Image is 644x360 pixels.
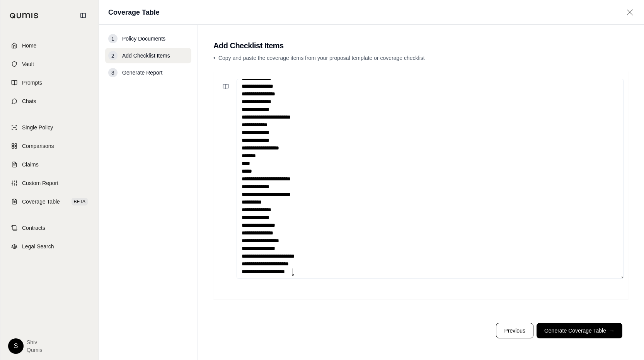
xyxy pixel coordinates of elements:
[5,74,94,91] a: Prompts
[22,161,39,168] span: Claims
[10,13,39,19] img: Qumis Logo
[77,9,89,22] button: Collapse sidebar
[122,52,170,59] span: Add Checklist Items
[22,124,53,131] span: Single Policy
[537,323,622,338] button: Generate Coverage Table→
[5,238,94,255] a: Legal Search
[5,138,94,155] a: Comparisons
[5,193,94,210] a: Coverage TableBETA
[5,37,94,54] a: Home
[22,97,36,105] span: Chats
[72,198,88,205] span: BETA
[22,224,45,232] span: Contracts
[213,40,629,51] h2: Add Checklist Items
[5,175,94,192] a: Custom Report
[122,35,165,42] span: Policy Documents
[108,51,118,60] div: 2
[5,219,94,236] a: Contracts
[22,42,36,49] span: Home
[213,55,215,61] span: •
[22,179,58,187] span: Custom Report
[496,323,533,338] button: Previous
[5,93,94,110] a: Chats
[22,60,34,68] span: Vault
[122,69,162,76] span: Generate Report
[5,119,94,136] a: Single Policy
[218,55,425,61] span: Copy and paste the coverage items from your proposal template or coverage checklist
[8,338,24,354] div: S
[22,198,60,205] span: Coverage Table
[27,346,42,354] span: Qumis
[22,142,54,150] span: Comparisons
[108,34,118,43] div: 1
[609,327,615,335] span: →
[108,7,160,18] h1: Coverage Table
[5,156,94,173] a: Claims
[5,56,94,73] a: Vault
[22,243,54,250] span: Legal Search
[22,79,42,87] span: Prompts
[27,338,42,346] span: Shiv
[108,68,118,77] div: 3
